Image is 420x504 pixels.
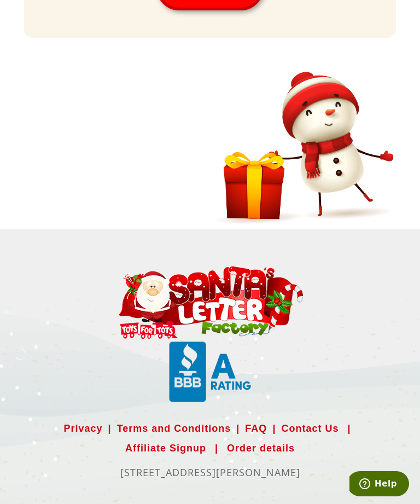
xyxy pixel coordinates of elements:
[281,420,339,437] a: Contact Us
[169,341,251,402] img: Santa Letter Small Logo
[24,464,396,481] p: [STREET_ADDRESS][PERSON_NAME]
[210,68,396,227] img: Snowman
[349,471,409,499] iframe: Opens a widget where you can find more information
[245,420,267,437] a: FAQ
[112,265,308,339] img: Santa Letter Small Logo
[231,420,245,437] span: |
[227,439,295,457] a: Order details
[267,420,281,437] span: |
[64,420,103,437] a: Privacy
[125,439,206,457] a: Affiliate Signup
[117,420,231,437] a: Terms and Conditions
[342,420,356,437] span: |
[209,439,224,457] span: |
[103,420,117,437] span: |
